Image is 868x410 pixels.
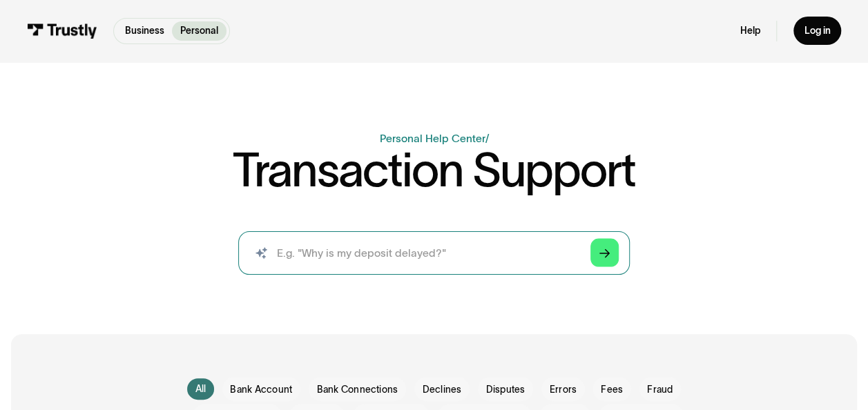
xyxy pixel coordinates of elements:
[647,383,673,397] span: Fraud
[380,133,485,144] a: Personal Help Center
[316,383,398,397] span: Bank Connections
[422,383,461,397] span: Declines
[804,25,830,37] div: Log in
[485,133,489,144] div: /
[233,146,635,193] h1: Transaction Support
[793,17,841,45] a: Log in
[172,21,226,41] a: Personal
[238,231,629,274] input: search
[740,25,760,37] a: Help
[601,383,623,397] span: Fees
[117,21,172,41] a: Business
[125,24,164,39] p: Business
[550,383,577,397] span: Errors
[230,383,292,397] span: Bank Account
[180,24,218,39] p: Personal
[486,383,525,397] span: Disputes
[27,23,97,38] img: Trustly Logo
[195,382,206,396] div: All
[238,231,629,274] form: Search
[187,378,214,400] a: All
